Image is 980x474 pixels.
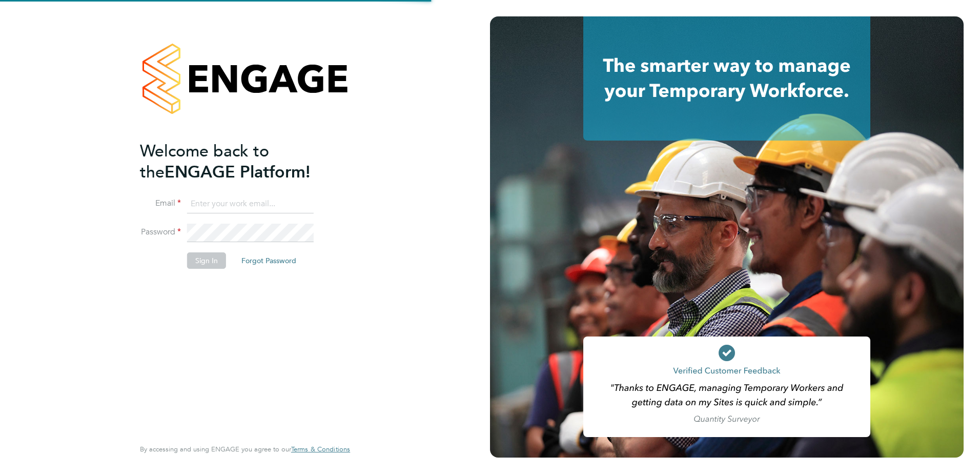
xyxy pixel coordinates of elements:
[140,141,269,182] span: Welcome back to the
[187,252,226,269] button: Sign In
[140,141,340,183] h2: ENGAGE Platform!
[140,198,181,209] label: Email
[233,252,304,269] button: Forgot Password
[291,445,350,453] span: Terms & Conditions
[187,195,314,213] input: Enter your work email...
[140,445,350,453] span: By accessing and using ENGAGE you agree to our
[291,445,350,453] a: Terms & Conditions
[140,227,181,238] label: Password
